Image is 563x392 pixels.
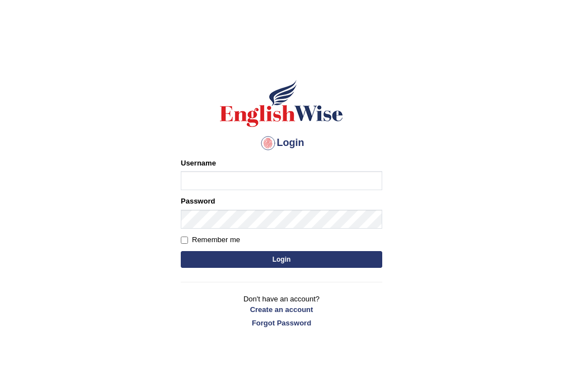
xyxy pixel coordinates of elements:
a: Forgot Password [181,318,382,328]
label: Remember me [181,234,240,245]
p: Don't have an account? [181,294,382,328]
label: Username [181,158,216,168]
img: Logo of English Wise sign in for intelligent practice with AI [218,78,345,129]
button: Login [181,251,382,268]
label: Password [181,196,215,206]
a: Create an account [181,304,382,315]
h4: Login [181,134,382,152]
input: Remember me [181,237,188,244]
